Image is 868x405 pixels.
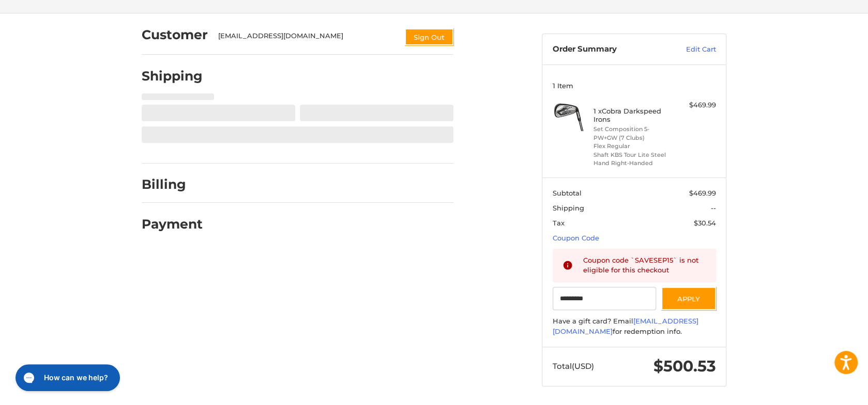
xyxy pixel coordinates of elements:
h2: Shipping [142,68,203,84]
li: Flex Regular [593,142,673,151]
button: Apply [661,287,716,310]
h3: Order Summary [553,44,664,55]
span: Shipping [553,204,584,212]
div: [EMAIL_ADDRESS][DOMAIN_NAME] [218,31,395,45]
div: $469.99 [675,100,716,110]
a: Edit Cart [664,44,716,55]
span: $500.53 [653,357,716,376]
span: Total (USD) [553,361,594,371]
li: Shaft KBS Tour Lite Steel [593,151,673,159]
iframe: Gorgias live chat messenger [10,361,123,395]
span: Subtotal [553,189,582,197]
h2: Customer [142,27,208,43]
span: $469.99 [689,189,716,197]
h4: 1 x Cobra Darkspeed Irons [593,107,673,124]
button: Sign Out [405,28,453,45]
h3: 1 Item [553,82,716,90]
span: $30.54 [694,219,716,227]
a: Coupon Code [553,234,599,242]
li: Hand Right-Handed [593,159,673,168]
h2: Payment [142,216,203,232]
div: Coupon code `SAVESEP15` is not eligible for this checkout [583,255,706,276]
div: Have a gift card? Email for redemption info. [553,316,716,336]
a: [EMAIL_ADDRESS][DOMAIN_NAME] [553,317,698,335]
span: -- [711,204,716,212]
li: Set Composition 5-PW+GW (7 Clubs) [593,125,673,142]
input: Gift Certificate or Coupon Code [553,287,657,310]
h2: Billing [142,176,202,192]
span: Tax [553,219,565,227]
